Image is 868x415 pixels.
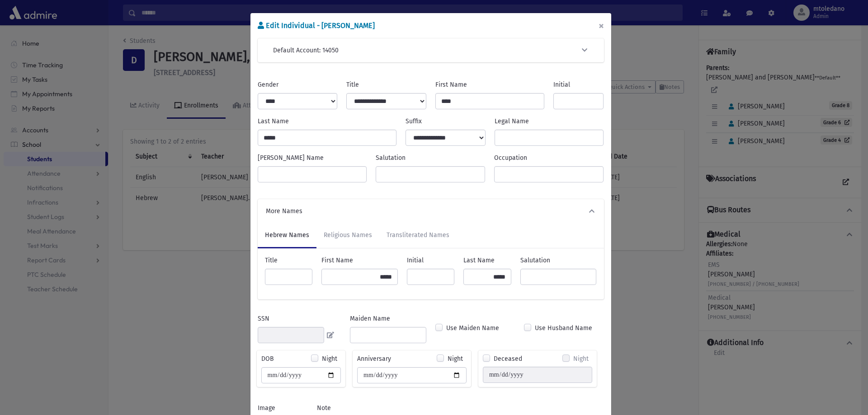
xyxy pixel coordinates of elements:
label: [PERSON_NAME] Name [258,153,324,163]
label: Salutation [520,256,550,265]
h6: Edit Individual - [PERSON_NAME] [258,20,375,31]
label: Image [258,403,275,413]
a: Religious Names [316,223,379,248]
label: Anniversary [357,354,391,364]
label: Night [322,354,337,364]
label: Note [317,403,331,413]
a: Transliterated Names [379,223,457,248]
label: Use Husband Name [535,323,592,333]
label: Night [573,354,589,364]
label: DOB [261,354,274,364]
label: First Name [435,80,467,89]
label: Initial [407,256,424,265]
label: Gender [258,80,278,89]
label: Legal Name [495,117,529,126]
label: Last Name [258,117,289,126]
label: Title [265,256,278,265]
button: More Names [265,206,597,216]
label: Night [448,354,463,364]
label: Salutation [376,153,406,163]
span: Default Account: 14050 [273,46,339,55]
label: Suffix [406,117,422,126]
label: Deceased [494,354,522,364]
label: SSN [258,314,269,323]
button: Default Account: 14050 [272,46,590,55]
button: × [591,13,611,38]
label: Maiden Name [350,314,390,323]
label: Use Maiden Name [446,323,499,333]
label: First Name [321,256,353,265]
label: Last Name [463,256,495,265]
label: Occupation [494,153,527,163]
label: Initial [553,80,570,89]
label: Title [346,80,359,89]
a: Hebrew Names [258,223,316,248]
span: More Names [266,206,302,216]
